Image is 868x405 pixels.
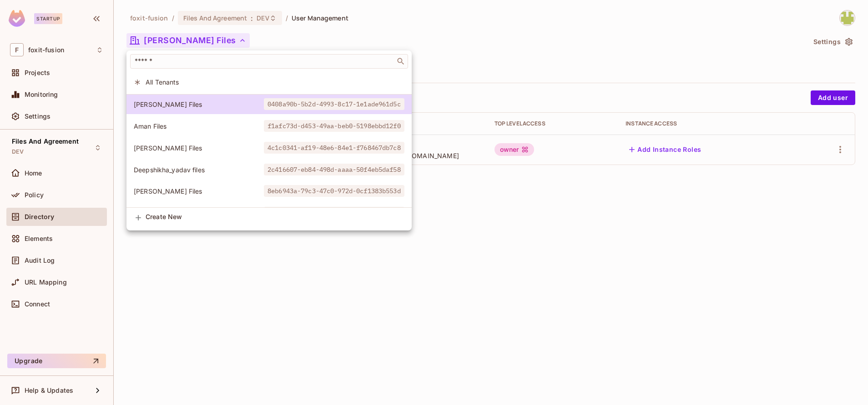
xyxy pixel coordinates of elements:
[264,164,404,175] span: 2c416607-eb84-498d-aaaa-50f4eb5daf58
[134,122,264,130] span: Aman Files
[264,98,404,110] span: 0408a90b-5b2d-4993-8c17-1e1ade961d5c
[264,120,404,132] span: f1afc73d-d453-49aa-beb0-5198ebbd12f0
[126,203,412,223] div: Show only users with a role in this tenant: Fusion Girja Test Organization
[146,78,404,86] span: All Tenants
[134,100,264,109] span: [PERSON_NAME] Files
[134,144,264,152] span: [PERSON_NAME] Files
[134,187,264,195] span: [PERSON_NAME] Files
[264,185,404,197] span: 8eb6943a-79c3-47c0-972d-0cf1383b553d
[126,95,412,114] div: Show only users with a role in this tenant: Alejandro Files
[126,138,412,158] div: Show only users with a role in this tenant: Amir Files
[126,160,412,180] div: Show only users with a role in this tenant: Deepshikha_yadav files
[126,116,412,136] div: Show only users with a role in this tenant: Aman Files
[126,181,412,201] div: Show only users with a role in this tenant: Erika Files
[134,165,264,174] span: Deepshikha_yadav files
[146,213,404,220] span: Create New
[264,207,404,219] span: d920b2ca-72c0-4555-95e6-aa3672280c37
[264,142,404,154] span: 4c1c0341-af19-48e6-84e1-f768467db7c8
